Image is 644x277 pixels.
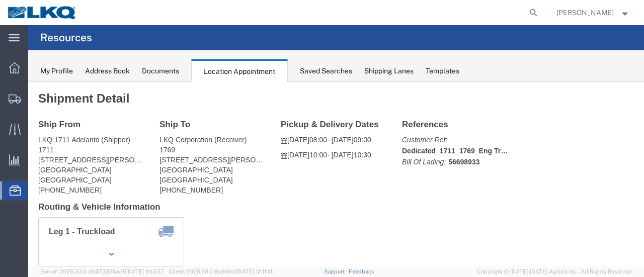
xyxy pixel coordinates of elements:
div: Saved Searches [300,66,352,76]
a: Feedback [349,268,374,274]
span: Server: 2025.20.0-db47332bad5 [40,268,164,274]
div: Templates [426,66,459,76]
span: Client: 2025.20.0-8c6e0cf [169,268,273,274]
div: Address Book [85,66,130,76]
span: [DATE] 12:11:14 [236,268,273,274]
iframe: FS Legacy Container [28,82,644,266]
div: Documents [142,66,179,76]
span: Marc Metzger [556,7,614,18]
h4: Resources [40,25,92,50]
button: [PERSON_NAME] [556,7,630,19]
div: My Profile [40,66,73,76]
span: [DATE] 11:13:37 [126,268,164,274]
a: Support [324,268,349,274]
img: logo [7,5,77,20]
div: Shipping Lanes [364,66,414,76]
span: Copyright © [DATE]-[DATE] Agistix Inc., All Rights Reserved [477,267,632,276]
div: Location Appointment [191,59,288,82]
